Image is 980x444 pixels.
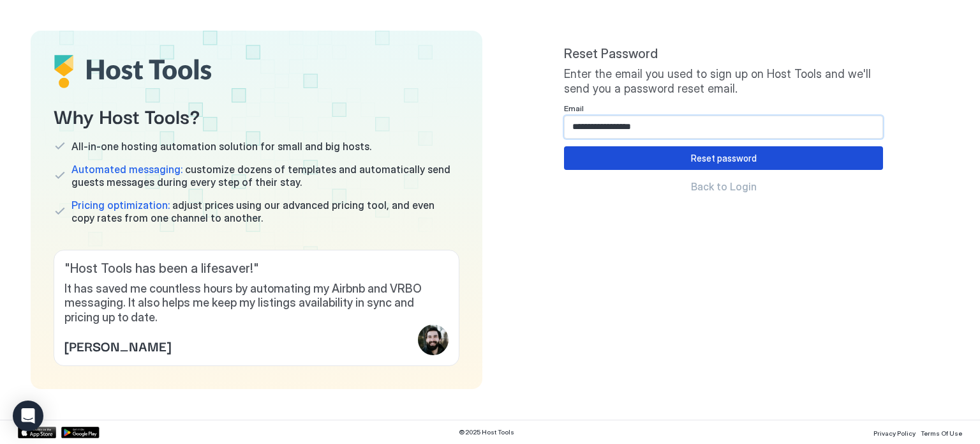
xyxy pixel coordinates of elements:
a: Terms Of Use [921,425,962,439]
div: profile [418,325,449,355]
span: All-in-one hosting automation solution for small and big hosts. [71,140,371,153]
span: Email [564,103,584,113]
span: Pricing optimization: [71,199,170,211]
span: Terms Of Use [921,429,962,437]
span: It has saved me countless hours by automating my Airbnb and VRBO messaging. It also helps me keep... [64,282,449,325]
a: App Store [18,427,56,438]
span: Automated messaging: [71,163,182,176]
a: Privacy Policy [873,425,916,439]
span: customize dozens of templates and automatically send guests messages during every step of their s... [71,163,459,188]
span: Back to Login [691,180,757,193]
span: adjust prices using our advanced pricing tool, and even copy rates from one channel to another. [71,199,459,224]
button: Reset password [564,146,883,170]
span: © 2025 Host Tools [459,428,514,436]
span: [PERSON_NAME] [64,336,171,355]
input: Input Field [565,116,882,138]
a: Back to Login [564,180,883,193]
div: Open Intercom Messenger [13,401,43,431]
span: " Host Tools has been a lifesaver! " [64,261,449,277]
span: Privacy Policy [873,429,916,437]
div: Reset password [691,151,757,165]
span: Reset Password [564,46,883,62]
a: Google Play Store [61,427,100,438]
span: Enter the email you used to sign up on Host Tools and we'll send you a password reset email. [564,67,883,96]
span: Why Host Tools? [54,101,459,130]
